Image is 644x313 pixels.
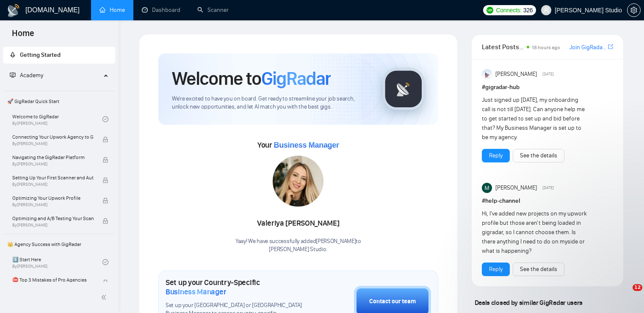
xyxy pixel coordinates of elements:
a: Join GigRadar Slack Community [569,43,606,52]
span: By [PERSON_NAME] [12,223,94,228]
span: [DATE] [542,70,554,78]
span: 326 [523,6,533,15]
a: Welcome to GigRadarBy[PERSON_NAME] [12,110,102,129]
span: Your [257,140,339,150]
span: Getting Started [20,51,61,59]
p: [PERSON_NAME] Studio . [235,246,361,254]
span: check-circle [102,116,108,122]
span: check-circle [102,259,108,265]
a: homeHome [100,6,125,14]
div: Valeriya [PERSON_NAME] [235,216,361,231]
iframe: Intercom live chat [615,284,636,305]
a: searchScanner [197,6,229,14]
span: export [608,43,613,50]
span: lock [102,177,108,183]
div: Contact our team [369,297,416,306]
span: 18 hours ago [532,45,560,50]
img: gigradar-logo.png [382,68,425,110]
span: Navigating the GigRadar Platform [12,153,94,162]
span: 🚀 GigRadar Quick Start [4,93,114,110]
span: ⛔ Top 3 Mistakes of Pro Agencies [12,276,94,284]
h1: Welcome to [172,67,331,90]
a: export [608,43,613,51]
span: By [PERSON_NAME] [12,182,94,187]
span: 12 [633,284,642,291]
span: Academy [20,72,43,79]
span: Optimizing and A/B Testing Your Scanner for Better Results [12,214,94,223]
span: lock [102,279,108,285]
button: Reply [482,149,510,162]
div: Yaay! We have successfully added [PERSON_NAME] to [235,238,361,254]
span: We're excited to have you on board. Get ready to streamline your job search, unlock new opportuni... [172,95,369,111]
a: 1️⃣ Start HereBy[PERSON_NAME] [12,253,102,271]
span: double-left [101,293,109,302]
img: Anisuzzaman Khan [482,69,492,79]
span: By [PERSON_NAME] [12,162,94,167]
button: setting [627,3,641,17]
img: Milan Stojanovic [482,183,492,193]
a: Reply [489,151,503,160]
span: rocket [10,52,16,58]
span: setting [627,7,640,14]
span: lock [102,198,108,204]
h1: # help-channel [482,196,613,206]
span: Business Manager [274,141,339,149]
span: Optimizing Your Upwork Profile [12,194,94,202]
span: Deals closed by similar GigRadar users [471,295,586,310]
li: Getting Started [3,47,115,64]
span: lock [102,157,108,163]
span: 👑 Agency Success with GigRadar [4,236,114,253]
span: Setting Up Your First Scanner and Auto-Bidder [12,173,94,182]
span: Business Manager [166,287,226,296]
h1: Set up your Country-Specific [166,278,312,296]
h1: # gigradar-hub [482,83,613,92]
span: [PERSON_NAME] [495,70,537,79]
span: lock [102,218,108,224]
button: See the details [513,149,564,162]
span: Academy [10,72,43,79]
div: Hi, I've added new projects on my upwork profile but those aren't being loaded in gigradar, so I ... [482,209,587,256]
span: Connecting Your Upwork Agency to GigRadar [12,133,94,141]
a: dashboardDashboard [142,6,180,14]
div: Just signed up [DATE], my onboarding call is not till [DATE]. Can anyone help me to get started t... [482,95,587,142]
img: upwork-logo.png [486,7,493,14]
a: setting [627,7,641,14]
a: See the details [520,151,557,160]
span: Home [5,27,41,45]
span: GigRadar [261,67,331,90]
span: Latest Posts from the GigRadar Community [482,42,524,52]
span: Connects: [496,6,521,15]
span: lock [102,137,108,143]
span: [PERSON_NAME] [495,183,537,193]
span: fund-projection-screen [10,72,16,78]
img: logo [7,4,20,17]
img: 1686131622541-49.jpg [273,156,323,207]
span: By [PERSON_NAME] [12,202,94,207]
span: user [543,7,549,13]
span: By [PERSON_NAME] [12,141,94,146]
span: [DATE] [542,184,554,192]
